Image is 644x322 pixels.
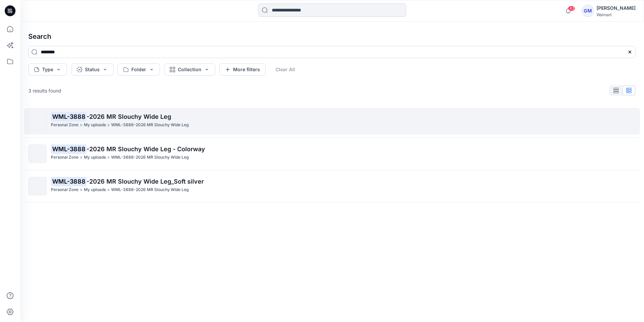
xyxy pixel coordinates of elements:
button: Collection [164,63,215,76]
a: WML-3888-2026 MR Slouchy Wide Leg - ColorwayPersonal Zone>My uploads>WML-3888-2026 MR Slouchy Wid... [24,140,640,167]
a: WML-3888-2026 MR Slouchy Wide LegPersonal Zone>My uploads>WML-3888-2026 MR Slouchy Wide Leg [24,108,640,135]
p: WML-3888-2026 MR Slouchy Wide Leg [111,186,189,193]
h4: Search [23,27,641,46]
p: My uploads [84,186,106,193]
p: > [107,154,110,161]
button: Type [28,63,67,76]
p: WML-3888-2026 MR Slouchy Wide Leg [111,154,189,161]
button: More filters [219,63,266,76]
button: Folder [118,63,160,76]
div: Walmart [597,12,636,17]
p: > [80,154,83,161]
p: My uploads [84,122,106,129]
div: GM [582,5,594,17]
p: > [80,122,83,129]
p: > [80,186,83,193]
p: Personal Zone [51,186,78,193]
mark: WML-3888 [51,144,87,154]
span: -2026 MR Slouchy Wide Leg - Colorway [87,145,205,153]
p: My uploads [84,154,106,161]
span: 43 [568,6,575,11]
mark: WML-3888 [51,112,87,121]
span: -2026 MR Slouchy Wide Leg_Soft silver [87,178,204,185]
p: Personal Zone [51,154,78,161]
div: [PERSON_NAME] [597,4,636,12]
button: Status [71,63,114,76]
p: 3 results found [28,87,61,94]
p: Personal Zone [51,122,78,129]
p: WML-3888-2026 MR Slouchy Wide Leg [111,122,189,129]
mark: WML-3888 [51,177,87,186]
p: > [107,186,110,193]
p: > [107,122,110,129]
a: WML-3888-2026 MR Slouchy Wide Leg_Soft silverPersonal Zone>My uploads>WML-3888-2026 MR Slouchy Wi... [24,173,640,199]
span: -2026 MR Slouchy Wide Leg [87,113,171,120]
